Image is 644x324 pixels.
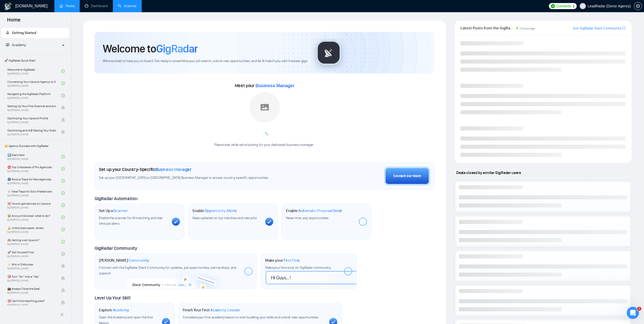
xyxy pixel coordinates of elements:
span: 2 hours ago [520,27,535,30]
span: 🎯 Turn “No” into a “Yes” [7,274,56,279]
span: lock [61,276,65,280]
img: upwork-logo.png [551,4,555,8]
h1: Finish Your First [183,308,240,313]
span: Complete your first academy lesson to start building your skills and unlock new opportunities. [183,315,319,319]
a: setting [634,4,642,8]
span: rocket [6,31,9,34]
span: Connects: [556,3,572,9]
span: Academy [12,43,26,47]
button: setting [634,2,642,10]
span: check-circle [61,252,65,256]
h1: Make your [265,258,300,263]
span: Scanner [113,208,128,213]
a: homeHome [59,4,75,8]
span: Meet your [235,83,295,88]
a: Welcome to GigRadarBy[PERSON_NAME] [7,66,61,77]
span: Home [3,16,25,27]
span: check-circle [61,167,65,170]
span: Setting Up Your First Scanner and Auto-Bidder [7,104,56,109]
h1: Welcome to [103,42,198,55]
span: check-circle [61,82,65,85]
span: Make your first post on GigRadar community. [265,265,331,270]
a: ☠️ Fatal Traps for Solo FreelancersBy[PERSON_NAME] [7,187,61,199]
span: 1 [637,307,641,311]
span: check-circle [61,228,65,231]
span: By [PERSON_NAME] [7,121,56,124]
span: First Post [284,258,300,263]
span: Academy Lesson [210,308,240,313]
span: GigRadar Community [95,245,137,251]
span: check-circle [61,69,65,73]
span: lock [61,289,65,292]
span: Community [129,258,149,263]
a: Navigating the GigRadar PlatformBy[PERSON_NAME] [7,90,61,101]
img: gigradar-logo.png [316,40,341,65]
li: Getting Started [2,28,69,38]
h1: Enable [193,208,237,213]
iframe: Intercom live chat [627,307,639,319]
span: export [622,26,626,30]
a: 🌚 Rookie Traps for New AgenciesBy[PERSON_NAME] [7,175,61,186]
a: 🙈 Getting over Upwork?By[PERSON_NAME] [7,236,61,247]
span: Level Up Your Skill [95,295,130,301]
span: By [PERSON_NAME] [7,267,56,270]
a: 😭 Account blocked: what to do?By[PERSON_NAME] [7,212,61,223]
div: Please wait while we're looking for your dedicated business manager... [211,143,318,147]
span: Opportunity Alerts [205,208,237,213]
a: Connecting Your Upwork Agency to GigRadarBy[PERSON_NAME] [7,78,61,89]
button: Contact our team [384,167,430,185]
h1: Set Up a [99,208,128,213]
span: 👑 Agency Success with GigRadar [2,141,68,151]
span: user [581,4,585,8]
span: 1 [573,3,575,9]
a: ❌ How to get banned on UpworkBy[PERSON_NAME] [7,200,61,211]
span: double-left [60,312,65,317]
a: Join GigRadar Slack Community [573,26,621,31]
span: Business Manager [256,83,295,88]
span: 🚀 GigRadar Quick Start [2,55,68,66]
span: Connect with the GigRadar Slack Community for updates, job opportunities, partnerships, and support. [99,265,236,275]
span: 💼 Always Close the Deal [7,286,56,291]
a: dashboardDashboard [85,4,108,8]
a: searchScanner [118,4,137,8]
a: 🚀 Sell Yourself FirstBy[PERSON_NAME] [7,248,61,259]
span: Enable the scanner for AI matching and real-time job alerts. [99,216,163,226]
span: By [PERSON_NAME] [7,279,56,282]
span: GigRadar [156,42,198,55]
span: Academy [6,43,26,47]
h1: [PERSON_NAME] [99,258,149,263]
span: Keep updated on top matches and new jobs. [193,216,258,220]
span: Academy [113,308,129,313]
span: GigRadar Automation [95,196,137,201]
h1: Explore [99,308,129,313]
a: 1️⃣ Start HereBy[PERSON_NAME] [7,151,61,162]
span: check-circle [61,240,65,243]
img: logo [4,2,12,10]
span: Optimizing Your Upwork Profile [7,116,56,121]
span: lock [61,301,65,304]
a: export [622,26,626,30]
span: lock [61,264,65,268]
span: 🎯 Can't find matching jobs? [7,298,56,303]
span: loading [262,132,268,139]
div: Contact our team [393,173,421,179]
img: placeholder.png [250,92,280,123]
a: 🔓 Unblocked cases: reviewBy[PERSON_NAME] [7,224,61,235]
span: By [PERSON_NAME] [7,303,56,307]
span: Business Manager [155,167,192,172]
span: check-circle [61,179,65,183]
span: check-circle [61,155,65,158]
span: By [PERSON_NAME] [7,109,56,112]
h1: Enable [286,208,342,213]
img: slackcommunity-bg.png [127,266,224,289]
span: check-circle [61,203,65,207]
span: lock [61,106,65,109]
span: lock [61,130,65,134]
span: ⚡ Win in 5 Minutes [7,262,56,267]
span: fund-projection-screen [6,43,9,47]
span: Set up your [GEOGRAPHIC_DATA] or [GEOGRAPHIC_DATA] Business Manager to access country-specific op... [99,176,298,180]
span: We're excited to have you on board. Get ready to streamline your job search, unlock new opportuni... [103,59,308,64]
span: check-circle [61,191,65,195]
span: Getting Started [12,31,36,35]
